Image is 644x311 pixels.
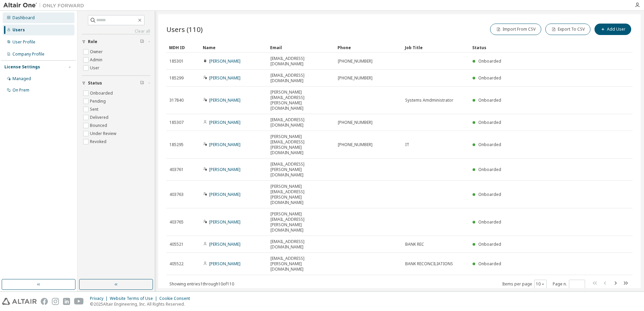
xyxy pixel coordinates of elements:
label: Onboarded [90,89,114,97]
button: 10 [536,281,545,287]
a: [PERSON_NAME] [209,219,240,225]
span: Onboarded [478,219,501,225]
div: Phone [337,42,399,53]
a: [PERSON_NAME] [209,241,240,247]
span: Items per page [502,280,547,288]
span: 317840 [169,98,184,103]
span: [EMAIL_ADDRESS][DOMAIN_NAME] [270,56,332,67]
img: facebook.svg [41,298,48,305]
div: Job Title [405,42,467,53]
label: Delivered [90,113,110,122]
button: Role [82,34,150,49]
label: Under Review [90,130,118,138]
label: Bounced [90,122,108,130]
label: Owner [90,48,104,56]
div: Cookie Consent [159,296,194,301]
span: 405522 [169,261,184,267]
div: Email [270,42,332,53]
a: [PERSON_NAME] [209,119,240,125]
span: [PERSON_NAME][EMAIL_ADDRESS][PERSON_NAME][DOMAIN_NAME] [270,134,332,155]
span: [EMAIL_ADDRESS][PERSON_NAME][DOMAIN_NAME] [270,162,332,178]
img: youtube.svg [74,298,84,305]
a: [PERSON_NAME] [209,58,240,64]
button: Import From CSV [490,24,541,35]
span: Showing entries 1 through 10 of 110 [169,281,234,287]
span: [PHONE_NUMBER] [338,59,373,64]
div: On Prem [12,88,29,93]
a: Clear all [82,29,150,34]
img: linkedin.svg [63,298,70,305]
div: Privacy [90,296,110,301]
div: Dashboard [12,15,35,21]
button: Export To CSV [545,24,590,35]
div: MDH ID [169,42,197,53]
span: Onboarded [478,75,501,81]
label: Sent [90,105,100,113]
span: Clear filter [140,39,144,44]
div: Company Profile [12,51,44,57]
span: 403765 [169,219,184,225]
span: [PHONE_NUMBER] [338,75,373,81]
span: 403763 [169,192,184,197]
div: Users [12,27,25,33]
img: Altair One [3,2,88,9]
span: Onboarded [478,241,501,247]
span: [EMAIL_ADDRESS][DOMAIN_NAME] [270,73,332,83]
span: Users (110) [166,25,203,34]
span: [PHONE_NUMBER] [338,120,373,125]
span: IT [405,142,409,147]
span: BANK RECONCILIATIONS [405,261,453,267]
div: Name [203,42,265,53]
p: © 2025 Altair Engineering, Inc. All Rights Reserved. [90,301,194,307]
span: 185295 [169,142,184,147]
span: BANK REC [405,242,424,247]
span: Onboarded [478,97,501,103]
label: User [90,64,101,72]
span: [EMAIL_ADDRESS][DOMAIN_NAME] [270,117,332,128]
span: Onboarded [478,261,501,267]
span: 403761 [169,167,184,172]
label: Revoked [90,138,108,146]
a: [PERSON_NAME] [209,192,240,197]
button: Add User [594,24,631,35]
span: Onboarded [478,119,501,125]
div: License Settings [4,64,40,70]
span: Systems Amdministrator [405,98,453,103]
label: Admin [90,56,104,64]
span: [PERSON_NAME][EMAIL_ADDRESS][PERSON_NAME][DOMAIN_NAME] [270,90,332,111]
a: [PERSON_NAME] [209,167,240,172]
span: [EMAIL_ADDRESS][DOMAIN_NAME] [270,239,332,250]
span: [PERSON_NAME][EMAIL_ADDRESS][PERSON_NAME][DOMAIN_NAME] [270,184,332,205]
span: Onboarded [478,58,501,64]
a: [PERSON_NAME] [209,261,240,267]
a: [PERSON_NAME] [209,142,240,147]
span: 185301 [169,59,184,64]
span: Onboarded [478,142,501,147]
span: [PERSON_NAME][EMAIL_ADDRESS][PERSON_NAME][DOMAIN_NAME] [270,211,332,233]
span: 185307 [169,120,184,125]
div: Website Terms of Use [110,296,159,301]
div: Managed [12,76,31,81]
span: Onboarded [478,167,501,172]
span: Clear filter [140,80,144,86]
div: User Profile [12,39,35,45]
span: [EMAIL_ADDRESS][PERSON_NAME][DOMAIN_NAME] [270,256,332,272]
a: [PERSON_NAME] [209,75,240,81]
div: Status [472,42,598,53]
span: Onboarded [478,192,501,197]
span: 185299 [169,75,184,81]
label: Pending [90,97,107,105]
span: Status [88,80,102,86]
span: Role [88,39,97,44]
img: instagram.svg [52,298,59,305]
span: [PHONE_NUMBER] [338,142,373,147]
span: Page n. [553,280,585,288]
a: [PERSON_NAME] [209,97,240,103]
img: altair_logo.svg [2,298,37,305]
button: Status [82,76,150,91]
span: 405521 [169,242,184,247]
